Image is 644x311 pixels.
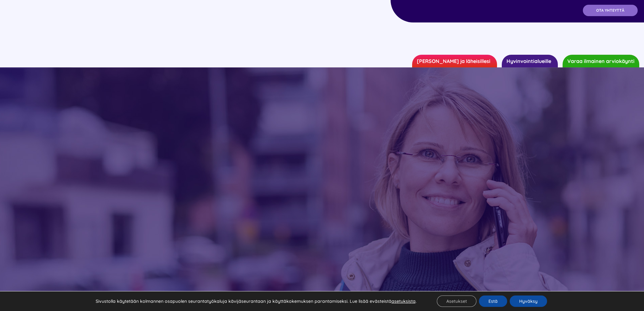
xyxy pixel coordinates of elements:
button: Asetukset [437,295,476,307]
a: [PERSON_NAME] ja läheisillesi [412,55,497,67]
button: Estä [479,295,507,307]
span: OTA YHTEYTTÄ [596,8,624,13]
a: Hyvinvointialueille [502,55,558,67]
p: Sivustolla käytetään kolmannen osapuolen seurantatyökaluja kävijäseurantaan ja käyttäkokemuksen p... [96,298,417,304]
a: Varaa ilmainen arviokäynti [563,55,639,67]
button: Hyväksy [510,295,547,307]
a: OTA YHTEYTTÄ [583,5,638,16]
button: asetuksista [392,298,416,304]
